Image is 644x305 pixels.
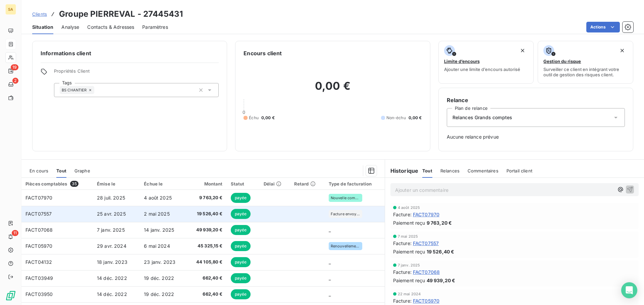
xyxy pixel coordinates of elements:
span: FACT03949 [25,275,53,281]
span: 4 août 2025 [144,195,172,201]
span: FACT07068 [25,227,53,233]
span: Ajouter une limite d’encours autorisé [444,67,520,72]
span: Tout [56,168,66,173]
div: Open Intercom Messenger [621,282,637,298]
div: Montant [190,181,222,186]
h6: Historique [385,167,419,175]
span: 19 déc. 2022 [144,291,174,297]
span: 19 526,40 € [190,211,222,217]
span: Graphe [74,168,90,173]
span: payée [231,209,251,219]
span: 7 janv. 2025 [97,227,125,233]
span: 11 [12,230,18,236]
span: 9 763,20 € [190,195,222,201]
span: _ [329,259,331,265]
span: 0,00 € [261,115,275,121]
span: 14 déc. 2022 [97,275,127,281]
h6: Informations client [41,49,219,57]
span: 0,00 € [409,115,422,121]
h3: Groupe PIERREVAL - 27445431 [59,8,183,20]
span: Échu [249,115,259,121]
span: 35 [70,181,78,187]
span: payée [231,241,251,251]
div: SA [5,4,16,15]
span: 19 [11,64,18,70]
a: Clients [32,11,47,17]
span: Propriétés Client [54,68,219,78]
span: Paiement reçu [393,248,425,255]
span: 662,40 € [190,291,222,298]
img: Logo LeanPay [5,290,16,301]
span: Nouvelle commande [331,196,360,200]
span: Clients [32,11,47,17]
span: 14 janv. 2025 [144,227,174,233]
span: FACT07068 [413,269,440,276]
span: 6 mai 2024 [144,243,170,249]
span: Non-échu [386,115,406,121]
span: Aucune relance prévue [447,134,625,140]
span: Analyse [61,24,79,30]
span: 7 mai 2025 [398,234,418,238]
span: Paiement reçu [393,277,425,284]
span: 4 août 2025 [398,206,420,210]
span: 45 325,15 € [190,243,222,249]
span: Facture : [393,240,412,247]
span: 29 avr. 2024 [97,243,126,249]
button: Actions [586,22,620,32]
span: payée [231,193,251,203]
span: Facture envoyée pour paiement [331,212,360,216]
span: Commentaires [468,168,498,173]
span: 23 janv. 2023 [144,259,175,265]
span: 14 déc. 2022 [97,291,127,297]
span: 25 avr. 2025 [97,211,126,217]
span: 19 déc. 2022 [144,275,174,281]
span: Facture : [393,211,412,218]
span: Surveiller ce client en intégrant votre outil de gestion des risques client. [543,67,628,77]
div: Délai [264,181,286,186]
h6: Encours client [244,49,282,57]
span: FACT05970 [25,243,52,249]
span: 19 526,40 € [427,248,454,255]
span: Contacts & Adresses [87,24,134,30]
span: _ [329,275,331,281]
span: Facture : [393,297,412,304]
span: Tout [422,168,432,173]
h6: Relance [447,96,625,104]
span: FACT03950 [25,291,53,297]
div: Émise le [97,181,136,186]
span: Situation [32,24,53,30]
span: En cours [30,168,48,173]
h2: 0,00 € [244,79,422,99]
span: payée [231,225,251,235]
span: Gestion du risque [543,59,581,64]
span: FACT07970 [25,195,52,201]
div: Type de facturation [329,181,381,186]
div: Pièces comptables [25,181,89,187]
span: Relances [440,168,460,173]
span: FACT07970 [413,211,439,218]
span: _ [329,291,331,297]
span: Paramètres [142,24,168,30]
span: Facture : [393,269,412,276]
span: FACT07557 [413,240,439,247]
span: 18 janv. 2023 [97,259,127,265]
span: 49 939,20 € [427,277,455,284]
span: payée [231,257,251,267]
div: Retard [294,181,321,186]
span: _ [329,227,331,233]
span: 9 763,20 € [427,219,452,226]
span: payée [231,289,251,299]
span: Portail client [506,168,532,173]
span: payée [231,273,251,283]
span: Relances Grands comptes [452,114,512,121]
span: Renouvellement 2024 [331,244,360,248]
span: 28 juil. 2025 [97,195,125,201]
span: Paiement reçu [393,219,425,226]
input: Ajouter une valeur [94,87,100,93]
span: BS CHANTIER [62,88,87,92]
span: 44 105,80 € [190,259,222,265]
span: FACT07557 [25,211,52,217]
span: FACT05970 [413,297,439,304]
span: 2 [12,78,18,84]
span: 7 janv. 2025 [398,263,420,267]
